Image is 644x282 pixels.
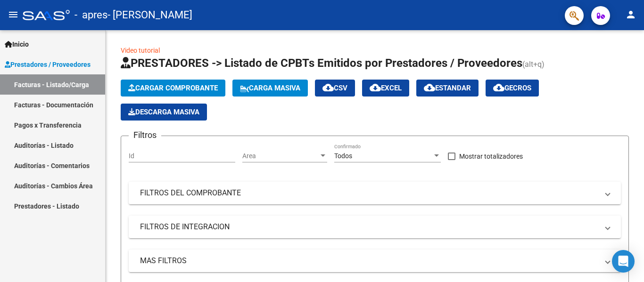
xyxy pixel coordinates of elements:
span: Gecros [493,84,531,92]
button: Cargar Comprobante [121,80,225,97]
button: Descarga Masiva [121,104,207,121]
span: Carga Masiva [240,84,300,92]
mat-panel-title: FILTROS DEL COMPROBANTE [140,188,598,198]
mat-icon: cloud_download [424,82,435,93]
a: Video tutorial [121,47,160,54]
span: - apres [74,5,107,25]
mat-expansion-panel-header: MAS FILTROS [129,250,621,272]
span: - [PERSON_NAME] [107,5,192,25]
span: Descarga Masiva [128,108,199,116]
span: Area [242,152,319,160]
span: (alt+q) [522,60,545,69]
span: Mostrar totalizadores [459,151,523,162]
div: Open Intercom Messenger [612,250,635,273]
mat-icon: menu [8,9,19,20]
mat-icon: cloud_download [322,82,334,93]
mat-panel-title: FILTROS DE INTEGRACION [140,222,598,232]
span: PRESTADORES -> Listado de CPBTs Emitidos por Prestadores / Proveedores [121,56,522,70]
mat-expansion-panel-header: FILTROS DEL COMPROBANTE [129,182,621,204]
span: Todos [334,152,352,160]
span: Inicio [5,39,29,49]
button: Gecros [486,80,539,97]
span: Prestadores / Proveedores [5,59,91,70]
mat-icon: person [625,9,636,20]
button: CSV [315,80,355,97]
button: Estandar [416,80,479,97]
span: CSV [322,84,347,92]
mat-panel-title: MAS FILTROS [140,256,598,266]
button: Carga Masiva [232,80,308,97]
span: Estandar [424,84,471,92]
mat-icon: cloud_download [493,82,504,93]
mat-expansion-panel-header: FILTROS DE INTEGRACION [129,216,621,238]
h3: Filtros [129,129,161,142]
span: EXCEL [370,84,402,92]
mat-icon: cloud_download [370,82,381,93]
span: Cargar Comprobante [128,84,218,92]
app-download-masive: Descarga masiva de comprobantes (adjuntos) [121,104,207,121]
button: EXCEL [362,80,409,97]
